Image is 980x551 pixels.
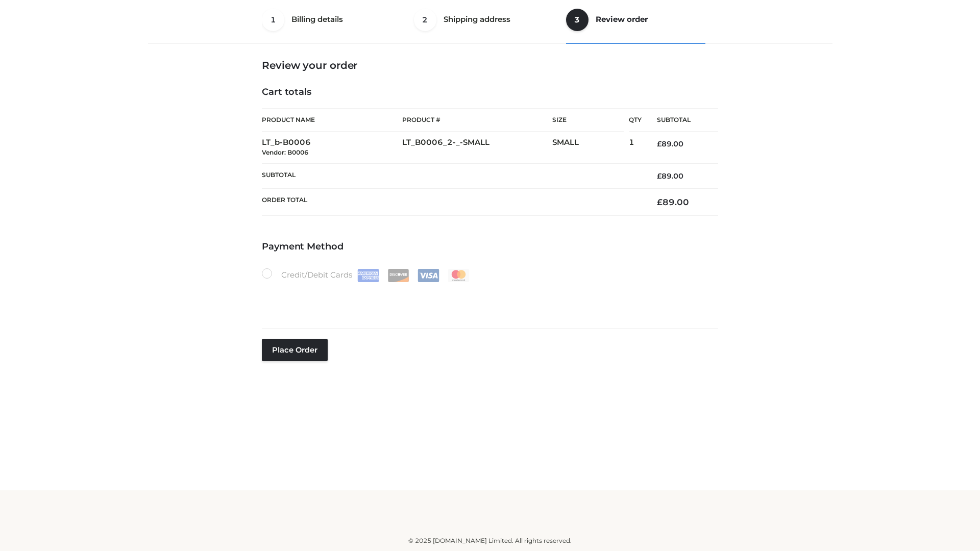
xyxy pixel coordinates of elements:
small: Vendor: B0006 [262,148,308,156]
span: £ [657,139,661,148]
th: Qty [629,108,642,132]
span: £ [657,171,661,181]
h3: Review your order [262,59,718,71]
td: 1 [629,132,642,164]
td: LT_b-B0006 [262,132,402,164]
img: Discover [387,269,409,282]
bdi: 89.00 [657,197,689,207]
td: LT_B0006_2-_-SMALL [402,132,552,164]
bdi: 89.00 [657,139,683,148]
iframe: Secure payment input frame [260,280,716,317]
button: Place order [262,339,328,361]
img: Mastercard [448,269,470,282]
th: Order Total [262,189,642,216]
span: £ [657,197,663,207]
td: SMALL [552,132,629,164]
label: Credit/Debit Cards [262,268,471,282]
th: Subtotal [262,163,642,188]
img: Amex [357,269,379,282]
h4: Cart totals [262,87,718,98]
img: Visa [418,269,439,282]
th: Product Name [262,108,402,132]
h4: Payment Method [262,241,718,253]
bdi: 89.00 [657,171,683,181]
th: Size [552,109,624,132]
th: Subtotal [642,109,718,132]
div: © 2025 [DOMAIN_NAME] Limited. All rights reserved. [152,536,828,546]
th: Product # [402,108,552,132]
